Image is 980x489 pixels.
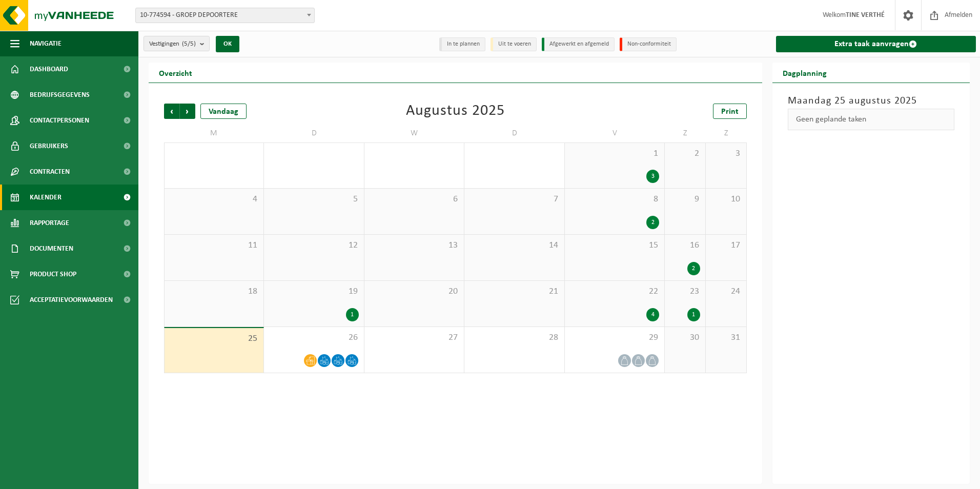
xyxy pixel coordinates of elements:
span: 12 [269,240,358,251]
td: M [164,124,264,142]
span: Documenten [30,236,73,261]
span: Rapportage [30,210,69,236]
span: 22 [570,286,659,297]
td: Z [706,124,747,142]
li: In te plannen [439,37,485,51]
span: 10-774594 - GROEP DEPOORTERE [135,8,315,23]
span: Product Shop [30,261,76,287]
strong: TINE VERTHÉ [846,11,885,19]
td: W [364,124,464,142]
span: Dashboard [30,56,68,82]
li: Afgewerkt en afgemeld [542,37,615,51]
span: 23 [670,286,700,297]
span: 6 [370,194,459,205]
h2: Overzicht [149,63,202,83]
span: 27 [370,332,459,343]
span: 11 [170,240,258,251]
span: Contracten [30,159,70,185]
span: 14 [469,240,559,251]
button: Vestigingen(5/5) [144,36,210,51]
span: 17 [711,240,741,251]
div: 1 [687,308,700,321]
span: 8 [570,194,659,205]
span: Kalender [30,185,62,210]
span: 21 [469,286,559,297]
li: Uit te voeren [491,37,537,51]
h3: Maandag 25 augustus 2025 [788,93,955,109]
div: 3 [646,170,659,183]
span: Vorige [164,104,179,119]
span: 4 [170,194,258,205]
span: Navigatie [30,31,62,56]
a: Extra taak aanvragen [776,36,976,52]
div: Augustus 2025 [406,104,505,119]
span: 28 [469,332,559,343]
span: 26 [269,332,358,343]
span: 3 [711,148,741,159]
span: Vestigingen [149,36,196,52]
span: 19 [269,286,358,297]
span: 2 [670,148,700,159]
span: Acceptatievoorwaarden [30,287,113,313]
div: 2 [687,262,700,275]
span: 16 [670,240,700,251]
span: 31 [711,332,741,343]
span: Volgende [180,104,195,119]
span: 13 [370,240,459,251]
span: 20 [370,286,459,297]
div: 4 [646,308,659,321]
span: 30 [670,332,700,343]
td: Z [665,124,706,142]
td: D [264,124,364,142]
td: D [464,124,564,142]
span: 24 [711,286,741,297]
span: Bedrijfsgegevens [30,82,90,108]
span: 25 [170,333,258,344]
span: Contactpersonen [30,108,89,133]
div: 2 [646,216,659,229]
span: 5 [269,194,358,205]
a: Print [713,104,747,119]
span: 7 [469,194,559,205]
li: Non-conformiteit [620,37,677,51]
span: Print [721,108,739,116]
button: OK [216,36,239,52]
span: 18 [170,286,258,297]
span: 9 [670,194,700,205]
span: 10-774594 - GROEP DEPOORTERE [136,8,314,23]
count: (5/5) [182,40,196,47]
span: Gebruikers [30,133,68,159]
div: Geen geplande taken [788,109,955,130]
td: V [565,124,665,142]
span: 1 [570,148,659,159]
span: 29 [570,332,659,343]
span: 10 [711,194,741,205]
div: 1 [346,308,359,321]
h2: Dagplanning [772,63,837,83]
div: Vandaag [200,104,247,119]
span: 15 [570,240,659,251]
